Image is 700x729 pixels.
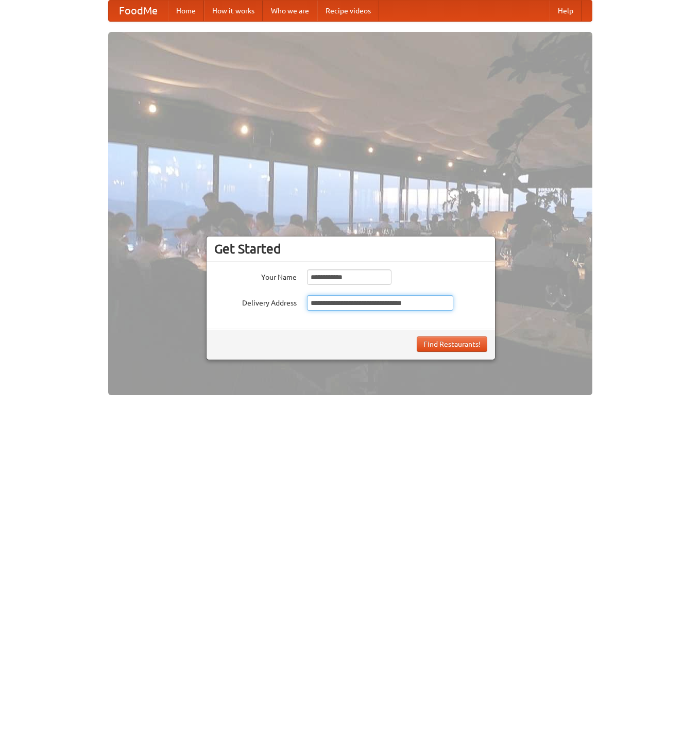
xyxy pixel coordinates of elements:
a: Who we are [263,1,317,21]
a: Recipe videos [317,1,379,21]
label: Your Name [214,269,297,282]
h3: Get Started [214,241,487,257]
a: How it works [204,1,263,21]
a: Home [168,1,204,21]
a: Help [550,1,582,21]
button: Find Restaurants! [417,336,487,352]
a: FoodMe [109,1,168,21]
label: Delivery Address [214,295,297,308]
